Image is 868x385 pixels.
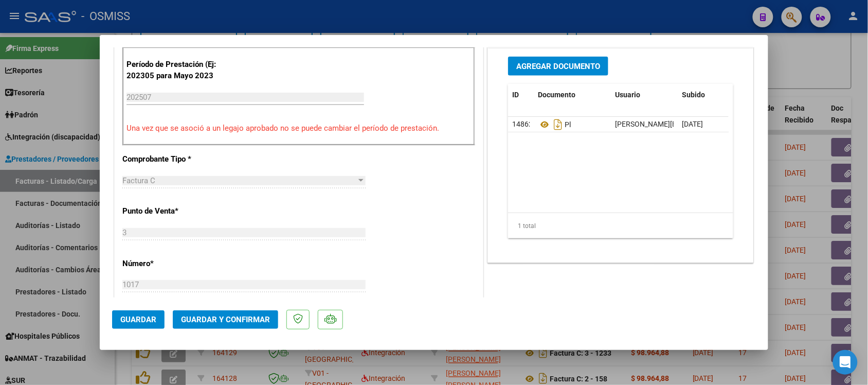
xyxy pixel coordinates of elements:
span: Factura C [122,176,155,185]
p: Número [122,258,228,270]
p: Período de Prestación (Ej: 202305 para Mayo 2023 [126,59,230,82]
datatable-header-cell: Documento [534,84,611,106]
span: Usuario [615,91,640,99]
span: Pl [538,120,571,129]
div: 1 total [508,213,733,239]
datatable-header-cell: Subido [678,84,729,106]
p: Comprobante Tipo * [122,153,228,165]
span: Agregar Documento [516,62,600,71]
span: Documento [538,91,575,99]
button: Guardar [112,310,165,329]
button: Guardar y Confirmar [173,310,278,329]
datatable-header-cell: ID [508,84,534,106]
button: Agregar Documento [508,57,608,76]
span: 148629 [512,120,537,128]
span: Subido [682,91,705,99]
span: Guardar y Confirmar [181,315,270,324]
i: Descargar documento [551,116,565,133]
p: Punto de Venta [122,205,228,217]
span: [PERSON_NAME][EMAIL_ADDRESS][DOMAIN_NAME] - [PERSON_NAME] [615,120,844,128]
datatable-header-cell: Usuario [611,84,678,106]
span: Guardar [120,315,156,324]
p: Una vez que se asoció a un legajo aprobado no se puede cambiar el período de prestación. [126,122,471,134]
div: DOCUMENTACIÓN RESPALDATORIA [488,49,753,262]
div: Open Intercom Messenger [833,350,858,375]
span: ID [512,91,519,99]
span: [DATE] [682,120,703,128]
